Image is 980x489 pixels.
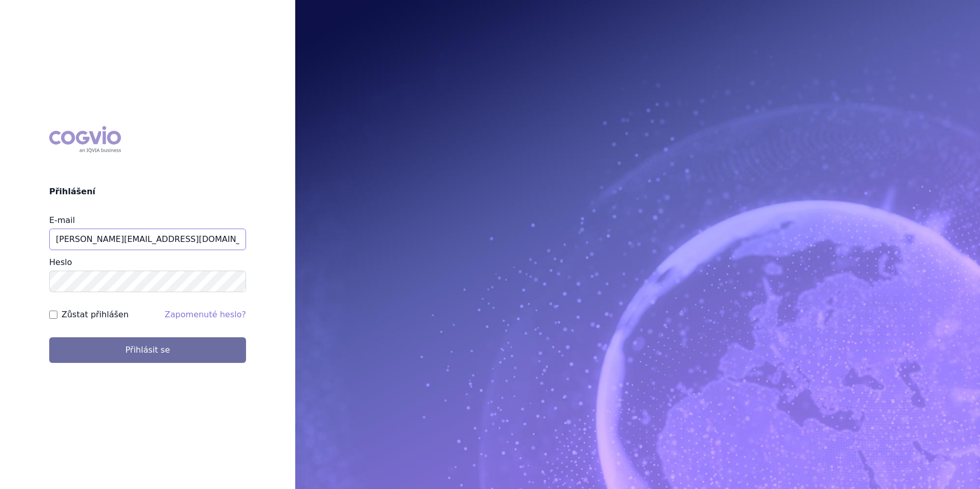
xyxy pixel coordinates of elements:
label: E-mail [49,215,75,225]
label: Zůstat přihlášen [62,309,129,321]
label: Heslo [49,257,72,267]
h2: Přihlášení [49,186,246,198]
div: COGVIO [49,126,121,153]
button: Přihlásit se [49,337,246,363]
a: Zapomenuté heslo? [165,310,246,319]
